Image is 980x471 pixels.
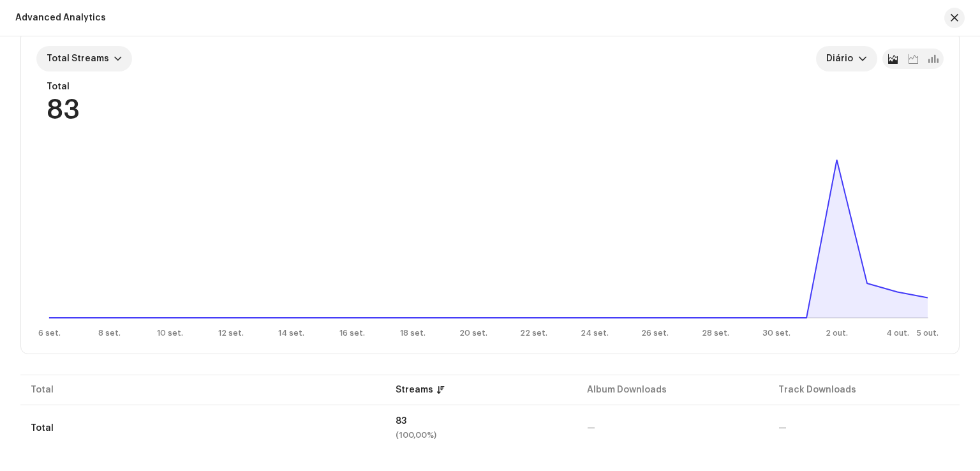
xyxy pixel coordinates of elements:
[702,329,729,337] text: 28 set.
[826,46,858,71] span: Diário
[587,424,758,433] div: —
[520,329,547,337] text: 22 set.
[396,431,567,440] div: (100,00%)
[917,329,939,337] text: 5 out.
[278,329,304,337] text: 14 set.
[886,329,909,337] text: 4 out.
[400,329,426,337] text: 18 set.
[581,329,609,337] text: 24 set.
[459,329,487,337] text: 20 set.
[396,417,567,426] div: 83
[778,424,949,433] div: —
[826,329,848,337] text: 2 out.
[339,329,365,337] text: 16 set.
[762,329,791,337] text: 30 set.
[641,329,669,337] text: 26 set.
[218,329,244,337] text: 12 set.
[858,46,867,71] div: dropdown trigger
